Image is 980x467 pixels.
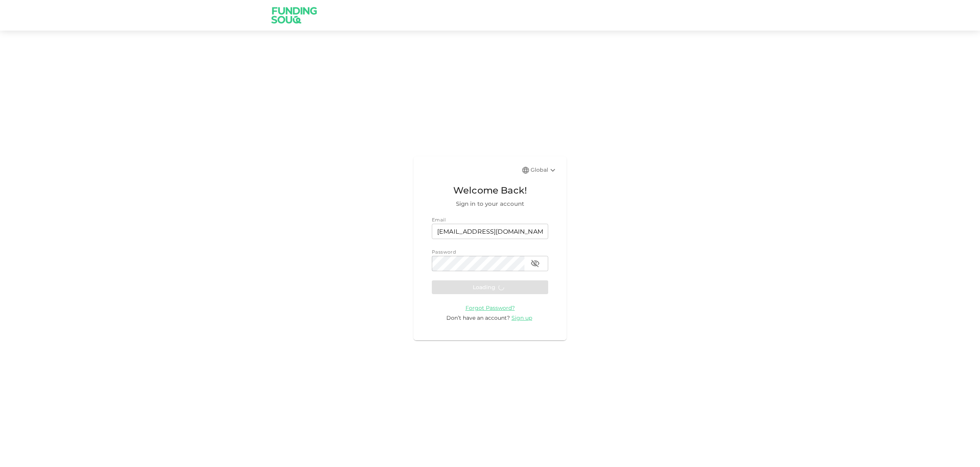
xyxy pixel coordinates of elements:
[446,314,510,321] span: Don’t have an account?
[465,304,515,311] span: Forgot Password?
[432,249,456,255] span: Password
[531,166,557,175] div: Global
[511,314,532,321] span: Sign up
[432,183,548,198] span: Welcome Back!
[432,199,548,208] span: Sign in to your account
[465,304,515,311] a: Forgot Password?
[432,217,446,223] span: Email
[432,224,548,239] input: email
[432,256,524,271] input: password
